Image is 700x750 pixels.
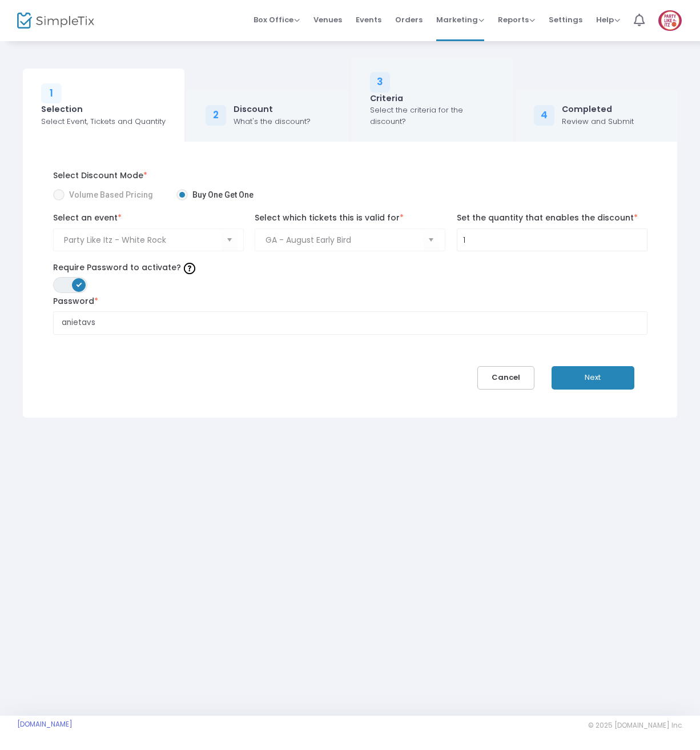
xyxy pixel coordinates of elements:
[41,83,62,104] div: 1
[313,5,342,34] span: Venues
[206,105,226,126] div: 2
[53,259,647,276] label: Require Password to activate?
[457,212,647,224] label: Set the quantity that enables the discount
[76,281,82,287] span: ON
[254,14,300,25] span: Box Office
[395,5,423,34] span: Orders
[588,721,683,730] span: © 2025 [DOMAIN_NAME] Inc.
[17,720,73,729] a: [DOMAIN_NAME]
[47,170,653,182] label: Select Discount Mode
[552,366,634,390] button: Next
[53,296,647,307] label: Password
[41,116,166,127] div: Select Event, Tickets and Quantity
[53,212,244,224] label: Select an event
[562,103,634,115] div: Completed
[370,93,494,105] div: Criteria
[534,105,554,126] div: 4
[436,14,484,25] span: Marketing
[234,103,311,115] div: Discount
[184,263,195,274] img: question-mark
[53,311,647,335] input: Enter Passeword
[356,5,381,34] span: Events
[188,189,254,201] span: Buy One Get One
[234,116,311,127] div: What's the discount?
[65,189,153,201] span: Volume Based Pricing
[370,105,494,127] div: Select the criteria for the discount?
[596,14,620,25] span: Help
[255,212,445,224] label: Select which tickets this is valid for
[562,116,634,127] div: Review and Submit
[549,5,582,34] span: Settings
[498,14,535,25] span: Reports
[477,366,534,390] button: Cancel
[41,103,166,115] div: Selection
[370,72,391,93] div: 3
